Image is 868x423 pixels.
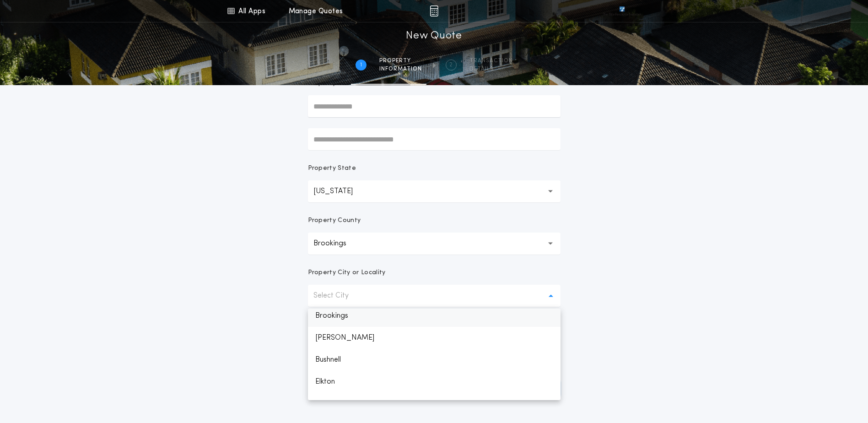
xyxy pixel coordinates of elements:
[603,6,641,16] img: vs-icon
[308,309,561,400] ul: Select City
[313,186,367,197] p: [US_STATE]
[449,61,453,69] h2: 2
[430,5,438,16] img: img
[308,371,561,393] p: Elkton
[313,290,363,301] p: Select City
[308,327,561,349] p: [PERSON_NAME]
[308,233,561,255] button: Brookings
[308,393,561,415] p: Lake Poinsett
[308,216,361,225] p: Property County
[379,57,422,65] span: Property
[308,305,561,327] p: Brookings
[308,349,561,371] p: Bushnell
[308,285,561,307] button: Select City
[308,180,561,202] button: [US_STATE]
[308,268,386,277] p: Property City or Locality
[308,164,356,173] p: Property State
[406,29,462,43] h1: New Quote
[313,238,361,249] p: Brookings
[469,57,513,65] span: Transaction
[469,65,513,73] span: details
[360,61,362,69] h2: 1
[379,65,422,73] span: information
